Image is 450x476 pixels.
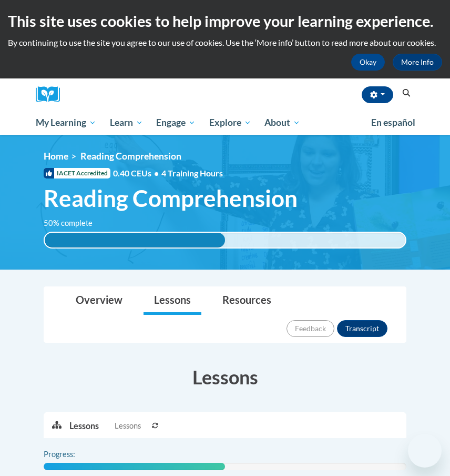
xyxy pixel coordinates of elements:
h3: Lessons [44,364,406,390]
button: Transcript [337,320,387,337]
span: Explore [209,116,251,129]
span: • [154,168,159,178]
span: Lessons [115,420,141,432]
a: Home [44,151,68,162]
button: Search [398,87,414,100]
span: About [264,116,300,129]
span: Learn [110,116,143,129]
span: Reading Comprehension [44,184,298,212]
a: Overview [65,287,133,315]
a: Cox Campus [36,86,67,103]
a: Explore [202,111,258,135]
a: More Info [393,54,442,71]
a: Resources [212,287,282,315]
label: 50% complete [44,217,104,229]
p: Lessons [69,420,99,432]
span: 4 Training Hours [161,168,223,178]
a: Learn [103,111,150,135]
span: Engage [156,116,196,129]
a: Engage [149,111,202,135]
a: About [258,111,308,135]
span: Reading Comprehension [80,151,181,162]
a: My Learning [29,111,103,135]
iframe: Button to launch messaging window [408,434,442,468]
label: Progress: [44,449,104,460]
a: En español [364,112,422,134]
div: 50% complete [45,233,225,247]
p: By continuing to use the site you agree to our use of cookies. Use the ‘More info’ button to read... [8,37,442,48]
span: En español [371,117,415,128]
button: Account Settings [362,86,393,103]
button: Feedback [287,320,334,337]
span: 0.40 CEUs [113,167,161,179]
button: Okay [351,54,385,71]
div: Main menu [28,111,422,135]
a: Lessons [144,287,201,315]
span: IACET Accredited [44,168,110,178]
span: My Learning [36,116,96,129]
img: Logo brand [36,86,67,103]
h2: This site uses cookies to help improve your learning experience. [8,11,442,32]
